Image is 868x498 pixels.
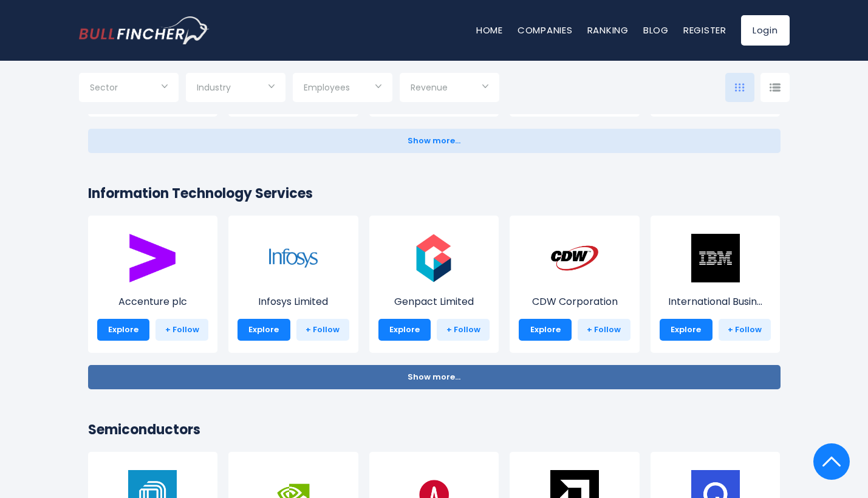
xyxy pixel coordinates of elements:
button: Show more... [88,129,781,153]
a: + Follow [155,319,208,341]
span: Industry [197,82,231,93]
button: Show more... [88,365,781,389]
img: G.png [409,234,458,282]
a: Explore [660,319,713,341]
a: Explore [519,319,572,341]
input: Selection [304,78,381,100]
a: Login [741,15,790,46]
img: ACN.png [128,234,177,282]
input: Selection [411,78,488,100]
a: + Follow [437,319,490,341]
img: icon-comp-list-view.svg [770,83,781,92]
h2: Semiconductors [88,420,781,440]
a: Go to homepage [79,16,210,44]
a: Home [476,24,503,36]
span: Employees [304,82,350,93]
img: bullfincher logo [79,16,210,44]
a: CDW Corporation [519,256,630,309]
a: Infosys Limited [238,256,349,309]
span: Sector [90,82,118,93]
span: Revenue [411,82,448,93]
a: Accenture plc [97,256,209,309]
a: + Follow [578,319,630,341]
a: Explore [238,319,290,341]
a: + Follow [296,319,349,341]
a: Explore [378,319,431,341]
span: Show more... [408,137,460,146]
img: icon-comp-grid.svg [735,83,745,92]
h2: Information Technology Services [88,183,781,203]
a: Companies [518,24,573,36]
img: INFY.png [269,234,318,282]
a: Ranking [587,24,629,36]
p: Accenture plc [97,295,209,309]
input: Selection [90,78,168,100]
img: CDW.png [550,234,599,282]
p: Infosys Limited [238,295,349,309]
a: Explore [97,319,150,341]
p: CDW Corporation [519,295,630,309]
a: + Follow [719,319,771,341]
a: Blog [643,24,669,36]
span: Show more... [408,373,460,382]
a: Genpact Limited [378,256,490,309]
img: IBM.png [691,234,740,282]
p: International Business Machines Corporation [660,295,771,309]
a: International Busin... [660,256,771,309]
input: Selection [197,78,275,100]
p: Genpact Limited [378,295,490,309]
a: Register [683,24,726,36]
